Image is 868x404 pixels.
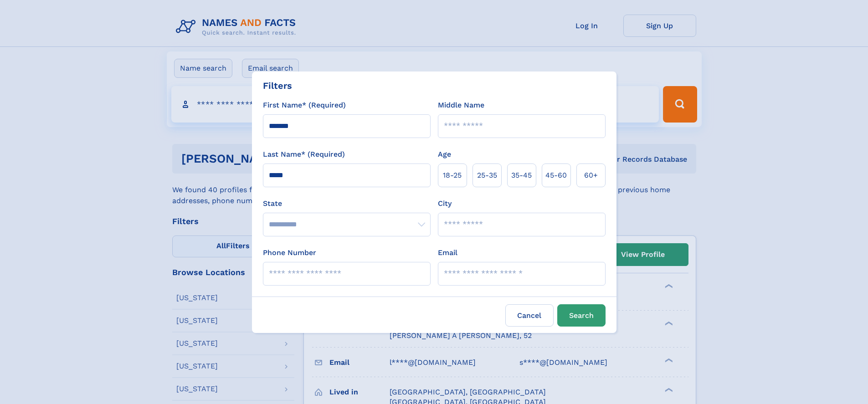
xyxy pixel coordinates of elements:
[263,198,431,209] label: State
[263,247,316,258] label: Phone Number
[263,100,346,111] label: First Name* (Required)
[263,79,292,92] div: Filters
[584,170,598,181] span: 60+
[438,247,457,258] label: Email
[557,304,606,327] button: Search
[477,170,497,181] span: 25‑35
[545,170,567,181] span: 45‑60
[438,198,452,209] label: City
[438,100,484,111] label: Middle Name
[511,170,532,181] span: 35‑45
[438,149,451,160] label: Age
[505,304,554,327] label: Cancel
[263,149,345,160] label: Last Name* (Required)
[443,170,462,181] span: 18‑25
